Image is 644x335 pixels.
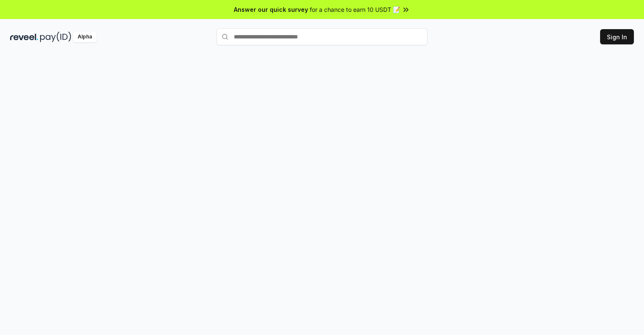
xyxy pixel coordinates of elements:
[40,32,71,42] img: pay_id
[73,32,97,42] div: Alpha
[10,32,38,42] img: reveel_dark
[600,29,634,44] button: Sign In
[310,5,400,14] span: for a chance to earn 10 USDT 📝
[234,5,308,14] span: Answer our quick survey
